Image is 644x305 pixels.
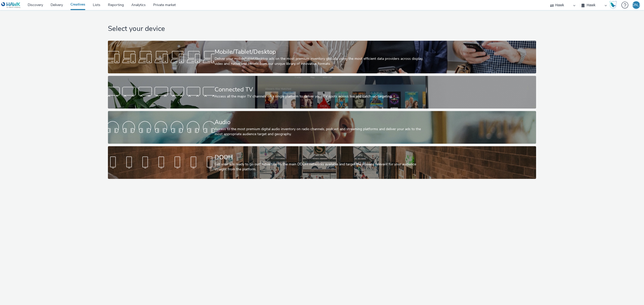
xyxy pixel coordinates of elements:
div: Access to the most premium digital audio inventory on radio channels, podcast and streaming platf... [215,127,428,137]
div: Connected TV [215,85,428,94]
a: Connected TVAccess all the major TV channels on a single platform to deliver your TV spots across... [108,76,536,109]
a: Mobile/Tablet/DesktopDeliver your mobile/tablet/desktop ads on the most premium inventory globall... [108,41,536,73]
div: Deliver your mobile/tablet/desktop ads on the most premium inventory globally using the most effi... [215,56,428,67]
div: Mobile/Tablet/Desktop [215,47,428,56]
h1: Select your device [108,24,536,34]
a: DOOHGet your ads ready to go out! Advertise on the main DOOH networks available and target the sc... [108,146,536,179]
div: Audio [215,118,428,127]
div: Get your ads ready to go out! Advertise on the main DOOH networks available and target the screen... [215,162,428,172]
a: Hawk Academy [609,1,619,9]
img: Hawk Academy [609,1,617,9]
div: Access all the major TV channels on a single platform to deliver your TV spots across live and ca... [215,94,428,99]
a: AudioAccess to the most premium digital audio inventory on radio channels, podcast and streaming ... [108,111,536,144]
img: undefined Logo [1,2,21,8]
div: DOOH [215,153,428,162]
